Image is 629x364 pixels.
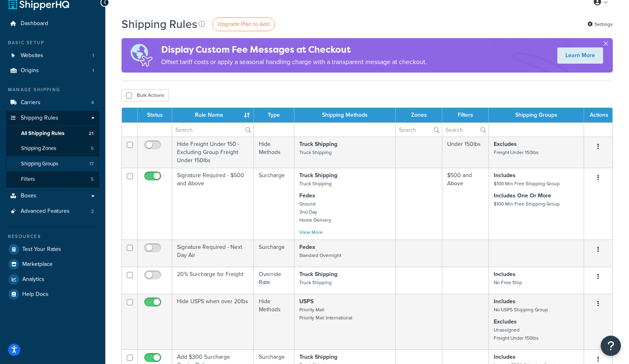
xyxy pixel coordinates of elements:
strong: Truck Shipping [299,171,337,180]
strong: Includes [494,353,516,361]
span: Advanced Features [21,208,70,215]
a: Learn More [557,47,603,64]
span: 17 [90,161,94,167]
li: Marketplace [6,257,99,272]
small: Standard Overnight [299,252,341,259]
td: Hide Methods [254,294,294,349]
li: Websites [6,48,99,63]
span: 5 [91,176,94,183]
span: Boxes [21,193,36,199]
th: Actions [584,108,612,122]
td: Surcharge [254,168,294,240]
small: Truck Shipping [299,180,332,187]
div: Basic Setup [6,39,99,46]
td: $500 and Above [442,168,489,240]
a: Websites 1 [6,48,99,63]
a: Boxes [6,188,99,203]
span: Shipping Rules [21,115,58,122]
img: duties-banner-06bc72dcb5fe05cb3f9472aba00be2ae8eb53ab6f0d8bb03d382ba314ac3c341.png [122,38,161,73]
a: Shipping Rules [6,111,99,126]
li: Carriers [6,95,99,110]
h1: Shipping Rules [122,16,197,32]
button: Bulk Actions [122,89,169,101]
td: Under 150lbs [442,137,489,168]
li: Shipping Zones [6,141,99,156]
span: Shipping Groups [21,161,58,167]
li: Dashboard [6,16,99,31]
td: Signature Required - $500 and Above [172,168,254,240]
li: Shipping Rules [6,111,99,188]
input: Search [396,123,442,137]
span: Test Your Rates [22,246,61,253]
strong: Includes One Or More [494,191,551,200]
a: Analytics [6,272,99,287]
span: Origins [21,67,39,74]
a: Advanced Features 2 [6,204,99,219]
strong: USPS [299,297,313,306]
span: 5 [91,145,94,152]
span: Dashboard [21,20,48,27]
td: Signature Required - Next Day Air [172,240,254,267]
th: Status [138,108,172,122]
a: Test Your Rates [6,242,99,257]
span: 1 [92,67,94,74]
button: Open Resource Center [601,336,621,356]
li: Advanced Features [6,204,99,219]
th: Shipping Groups [489,108,584,122]
a: All Shipping Rules 21 [6,126,99,141]
small: No Free Ship [494,279,522,286]
strong: Excludes [494,140,517,148]
span: Websites [21,52,43,59]
td: Override Rate [254,267,294,294]
td: Hide Methods [254,137,294,168]
strong: Truck Shipping [299,353,337,361]
p: Offset tariff costs or apply a seasonal handling charge with a transparent message at checkout. [161,56,427,68]
li: Origins [6,63,99,78]
span: Analytics [22,276,45,283]
input: Search [172,123,254,137]
li: Filters [6,172,99,187]
strong: Includes [494,171,516,180]
span: Upgrade Plan to Add [217,20,270,28]
strong: Fedex [299,243,315,251]
small: Freight Under 150lbs [494,149,539,156]
th: Filters [442,108,489,122]
a: Settings [587,19,613,30]
h4: Display Custom Fee Messages at Checkout [161,43,427,56]
strong: Truck Shipping [299,140,337,148]
small: Ground 2nd Day Home Delivery [299,200,331,224]
span: Carriers [21,99,41,106]
span: All Shipping Rules [21,130,64,137]
span: 21 [89,130,94,137]
a: Origins 1 [6,63,99,78]
a: Upgrade Plan to Add [212,17,275,31]
small: No USPS Shipping Group [494,306,548,313]
input: Search [442,123,488,137]
a: Shipping Zones 5 [6,141,99,156]
a: Help Docs [6,287,99,302]
div: Manage Shipping [6,86,99,93]
strong: Excludes [494,317,517,326]
th: Shipping Methods [294,108,396,122]
span: Help Docs [22,291,49,298]
td: Surcharge [254,240,294,267]
td: Hide USPS when over 20lbs [172,294,254,349]
span: Marketplace [22,261,53,268]
small: $100 Min Free Shipping Group [494,200,560,208]
small: Unassigned Freight Under 150lbs [494,326,539,342]
strong: Truck Shipping [299,270,337,278]
td: 20% Surcharge for Freight [172,267,254,294]
strong: Includes [494,297,516,306]
span: 2 [91,208,94,215]
td: Hide Freight Under 150 - Excluding Group Freight Under 150lbs [172,137,254,168]
span: 1 [92,52,94,59]
strong: Fedex [299,191,315,200]
div: Resources [6,233,99,240]
li: Shipping Groups [6,156,99,171]
th: Zones [396,108,442,122]
a: Shipping Groups 17 [6,156,99,171]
